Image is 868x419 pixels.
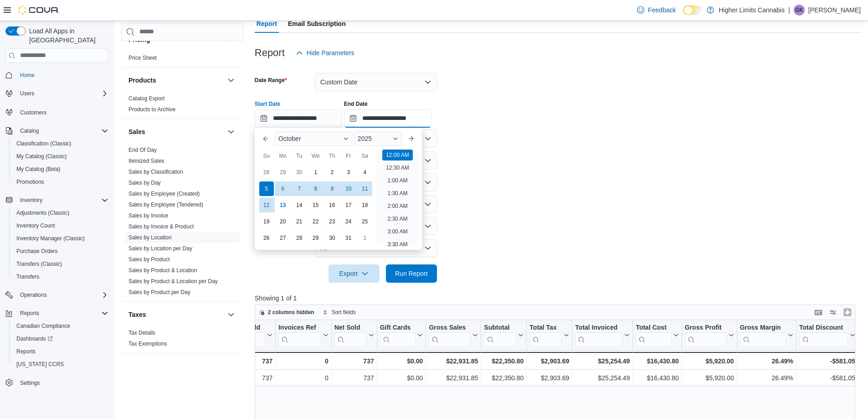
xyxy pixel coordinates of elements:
[358,149,372,163] div: Sa
[16,322,70,330] span: Canadian Compliance
[276,149,290,163] div: Mo
[20,379,40,387] span: Settings
[259,165,274,180] div: day-28
[2,307,112,320] button: Reports
[386,264,437,283] button: Run Report
[334,324,366,347] div: Net Sold
[13,151,71,162] a: My Catalog (Classic)
[128,127,145,136] h3: Sales
[128,147,157,153] a: End Of Day
[255,77,287,84] label: Date Range
[128,341,167,347] a: Tax Exemptions
[334,324,374,347] button: Net Sold
[128,54,157,62] span: Price Sheet
[16,195,108,206] span: Inventory
[334,356,374,367] div: 737
[13,321,74,331] a: Canadian Compliance
[484,356,524,367] div: $22,350.80
[219,372,272,383] div: 737
[308,198,323,212] div: day-15
[384,201,411,212] li: 2:00 AM
[685,324,727,332] div: Gross Profit
[9,345,112,358] button: Reports
[575,324,622,347] div: Total Invoiced
[258,164,373,246] div: October, 2025
[9,219,112,232] button: Inventory Count
[128,169,183,175] a: Sales by Classification
[128,310,224,319] button: Taxes
[575,324,630,347] button: Total Invoiced
[9,163,112,176] button: My Catalog (Beta)
[380,356,423,367] div: $0.00
[276,231,290,245] div: day-27
[259,198,274,212] div: day-12
[219,356,272,367] div: 737
[13,164,108,175] span: My Catalog (Beta)
[128,95,164,102] a: Catalog Export
[341,165,356,180] div: day-3
[128,191,200,197] a: Sales by Employee (Created)
[278,324,321,332] div: Invoices Ref
[2,68,112,82] button: Home
[529,324,569,347] button: Total Tax
[325,198,339,212] div: day-16
[319,307,360,318] button: Sort fields
[308,181,323,196] div: day-8
[325,231,339,245] div: day-30
[13,207,108,218] span: Adjustments (Classic)
[9,332,112,345] a: Dashboards
[128,278,218,285] a: Sales by Product & Location per Day
[275,131,352,146] div: Button. Open the month selector. October is currently selected.
[325,165,339,180] div: day-2
[128,168,183,176] span: Sales by Classification
[128,329,155,336] span: Tax Details
[16,335,53,342] span: Dashboards
[278,356,328,367] div: 0
[307,48,354,57] span: Hide Parameters
[341,214,356,229] div: day-24
[255,307,318,318] button: 2 columns hidden
[382,162,413,173] li: 12:30 AM
[128,76,224,85] button: Products
[16,377,108,388] span: Settings
[13,138,108,149] span: Classification (Classic)
[292,214,307,229] div: day-21
[808,5,861,16] p: [PERSON_NAME]
[128,180,161,186] a: Sales by Day
[292,44,358,62] button: Hide Parameters
[685,356,734,367] div: $5,920.00
[9,270,112,283] button: Transfers
[429,324,471,332] div: Gross Sales
[16,106,108,118] span: Customers
[226,75,236,86] button: Products
[5,65,108,413] nav: Complex example
[799,324,848,347] div: Total Discount
[288,15,346,33] span: Email Subscription
[13,246,62,257] a: Purchase Orders
[788,5,790,16] p: |
[842,307,853,318] button: Enter fullscreen
[13,259,108,269] span: Transfers (Classic)
[308,149,323,163] div: We
[292,149,307,163] div: Tu
[128,179,161,186] span: Sales by Day
[636,324,671,347] div: Total Cost
[16,348,36,355] span: Reports
[358,231,372,245] div: day-1
[404,131,418,146] button: Next month
[740,324,786,347] div: Gross Margin
[799,372,855,383] div: -$581.05
[380,324,416,347] div: Gift Card Sales
[358,181,372,196] div: day-11
[9,258,112,270] button: Transfers (Classic)
[636,324,671,332] div: Total Cost
[636,356,678,367] div: $16,430.80
[121,327,244,353] div: Taxes
[20,109,46,116] span: Customers
[16,308,43,319] button: Reports
[341,149,356,163] div: Fr
[384,188,411,199] li: 1:30 AM
[341,231,356,245] div: day-31
[575,324,622,332] div: Total Invoiced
